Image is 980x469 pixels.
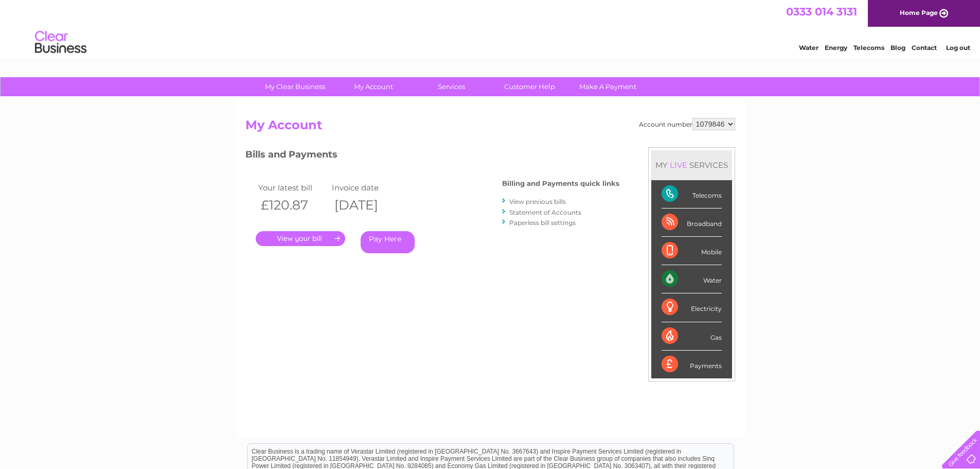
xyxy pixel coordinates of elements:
[34,27,87,58] img: logo.png
[509,209,581,216] a: Statement of Accounts
[662,180,722,209] div: Telecoms
[487,77,572,96] a: Customer Help
[825,44,847,51] a: Energy
[256,231,345,246] a: .
[662,209,722,237] div: Broadband
[662,351,722,378] div: Payments
[668,160,689,170] div: LIVE
[245,118,735,137] h2: My Account
[509,198,566,205] a: View previous bills
[662,237,722,265] div: Mobile
[329,181,403,195] td: Invoice date
[247,6,734,50] div: Clear Business is a trading name of Verastar Limited (registered in [GEOGRAPHIC_DATA] No. 3667643...
[799,44,818,51] a: Water
[361,231,415,253] a: Pay Here
[245,147,619,165] h3: Bills and Payments
[651,150,732,180] div: MY SERVICES
[662,293,722,322] div: Electricity
[946,44,970,51] a: Log out
[565,77,650,96] a: Make A Payment
[662,322,722,351] div: Gas
[331,77,416,96] a: My Account
[662,265,722,293] div: Water
[639,118,735,130] div: Account number
[912,44,937,51] a: Contact
[509,219,576,227] a: Paperless bill settings
[256,181,330,195] td: Your latest bill
[409,77,494,96] a: Services
[502,180,619,187] h4: Billing and Payments quick links
[890,44,905,51] a: Blog
[256,195,330,216] th: £120.87
[786,5,857,18] a: 0333 014 3131
[853,44,884,51] a: Telecoms
[329,195,403,216] th: [DATE]
[253,77,337,96] a: My Clear Business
